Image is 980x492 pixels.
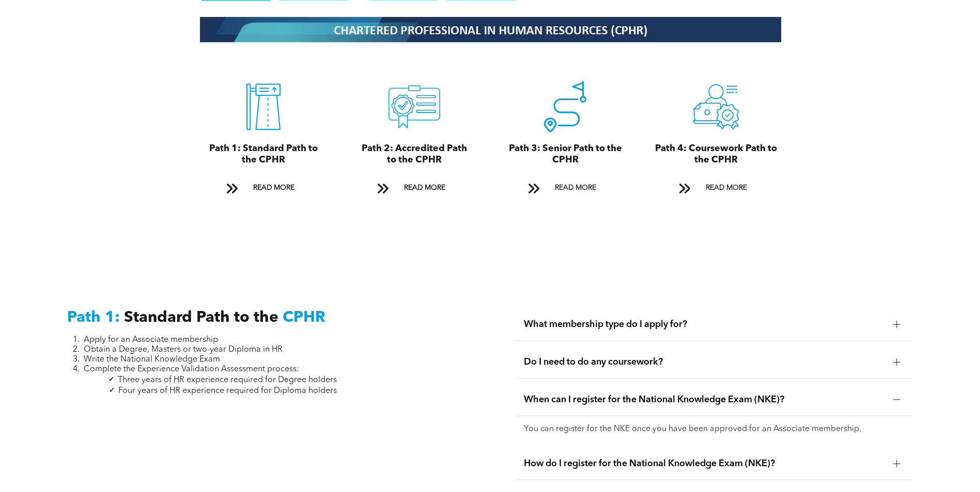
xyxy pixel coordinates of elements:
[672,178,760,198] a: READ MORE
[84,355,220,364] span: Write the National Knowledge Exam
[84,365,299,373] span: Complete the Experience Validation Assessment process:
[509,144,622,165] span: Path 3: Senior Path to the CPHR
[67,310,120,325] span: Path 1:
[370,178,459,198] a: READ MORE
[209,144,318,165] span: Path 1: Standard Path to the CPHR
[362,144,467,165] span: Path 2: Accredited Path to the CPHR
[118,387,337,395] span: Four years of HR experience required for Diploma holders
[84,346,283,354] span: Obtain a Degree, Masters or two-year Diploma in HR
[655,144,777,165] span: Path 4: Coursework Path to the CPHR
[524,394,885,405] span: When can I register for the National Knowledge Exam (NKE)?
[524,458,885,469] span: How do I register for the National Knowledge Exam (NKE)?
[524,424,905,434] p: You can register for the NKE once you have been approved for an Associate membership.
[524,319,885,330] span: What membership type do I apply for?
[84,336,218,344] span: Apply for an Associate membership
[702,178,751,198] span: READ MORE
[219,178,308,198] a: READ MORE
[283,310,325,325] span: CPHR
[124,310,278,325] span: Standard Path to the
[521,178,610,198] a: READ MORE
[524,356,885,368] span: Do I need to do any coursework?
[118,376,337,384] span: Three years of HR experience required for Degree holders
[551,178,600,198] span: READ MORE
[400,178,449,198] span: READ MORE
[250,178,298,198] span: READ MORE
